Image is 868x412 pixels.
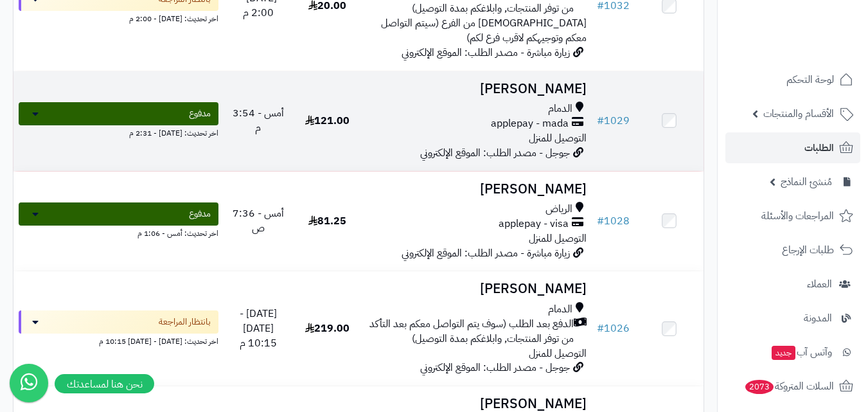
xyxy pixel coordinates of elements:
span: التوصيل للمنزل [529,346,587,361]
div: اخر تحديث: [DATE] - 2:31 م [19,125,218,139]
a: #1026 [597,321,630,336]
span: 219.00 [305,321,350,336]
div: اخر تحديث: [DATE] - 2:00 م [19,11,218,24]
span: مدفوع [189,107,211,120]
span: 81.25 [308,213,346,229]
span: التوصيل للمنزل [529,130,587,146]
span: جوجل - مصدر الطلب: الموقع الإلكتروني [420,360,570,375]
span: الدفع بعد الطلب (سوف يتم التواصل معكم بعد التأكد من توفر المنتجات, وابلاغكم بمدة التوصيل) [367,317,574,346]
span: طلبات الإرجاع [782,241,834,259]
a: المراجعات والأسئلة [725,201,860,231]
h3: [PERSON_NAME] [367,282,587,296]
span: الدمام [548,302,572,317]
span: المراجعات والأسئلة [761,207,834,225]
span: العملاء [807,275,832,293]
h3: [PERSON_NAME] [367,82,587,96]
a: السلات المتروكة2073 [725,371,860,402]
span: الرياض [545,202,572,217]
span: # [597,213,604,229]
a: المدونة [725,303,860,334]
div: اخر تحديث: [DATE] - [DATE] 10:15 م [19,334,218,347]
span: زيارة مباشرة - مصدر الطلب: الموقع الإلكتروني [402,246,570,261]
span: مُنشئ النماذج [781,173,832,191]
span: جديد [772,346,795,360]
h3: [PERSON_NAME] [367,397,587,411]
span: الأقسام والمنتجات [763,105,834,123]
a: العملاء [725,269,860,300]
a: #1028 [597,213,630,229]
span: أمس - 7:36 ص [233,206,284,236]
span: التوصيل للمنزل [529,231,587,246]
div: اخر تحديث: أمس - 1:06 م [19,226,218,239]
span: الدمام [548,102,572,116]
span: بانتظار المراجعة [159,316,211,328]
span: # [597,321,604,336]
span: 121.00 [305,113,350,129]
a: #1029 [597,113,630,129]
span: applepay - visa [499,217,569,231]
img: logo-2.png [781,27,856,54]
span: وآتس آب [770,343,832,361]
span: جوجل - مصدر الطلب: الموقع الإلكتروني [420,145,570,161]
span: applepay - mada [491,116,569,131]
span: السلات المتروكة [744,377,834,395]
span: زيارة مباشرة - مصدر الطلب: الموقع الإلكتروني [402,45,570,60]
span: أمس - 3:54 م [233,105,284,136]
span: لوحة التحكم [786,71,834,89]
a: طلبات الإرجاع [725,235,860,265]
h3: [PERSON_NAME] [367,182,587,197]
a: وآتس آبجديد [725,337,860,368]
span: [DATE] - [DATE] 10:15 م [240,306,277,351]
a: الطلبات [725,132,860,163]
a: لوحة التحكم [725,64,860,95]
span: الطلبات [804,139,834,157]
span: 2073 [745,380,774,395]
span: المدونة [804,309,832,327]
span: # [597,113,604,129]
span: [DEMOGRAPHIC_DATA] من الفرع (سيتم التواصل معكم وتوجيهكم لاقرب فرع لكم) [381,15,587,46]
span: مدفوع [189,208,211,220]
